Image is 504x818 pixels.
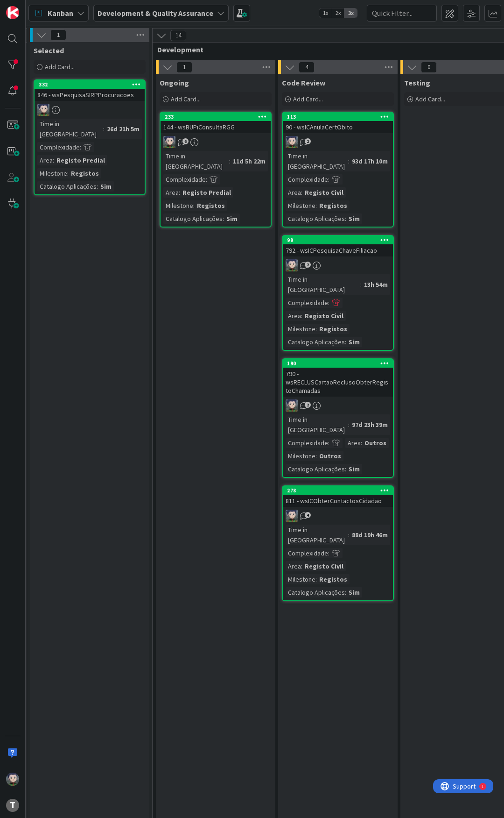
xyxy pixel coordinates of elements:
[283,359,393,368] div: 190
[286,337,345,347] div: Catalogo Aplicações
[286,464,345,474] div: Catalogo Aplicações
[37,181,97,192] div: Catalogo Aplicações
[282,112,394,228] a: 11390 - wsICAnulaCertObitoLSTime in [GEOGRAPHIC_DATA]:93d 17h 10mComplexidade:Area:Registo CivilM...
[231,156,268,166] div: 11d 5h 22m
[283,486,393,495] div: 278
[345,213,346,224] span: :
[6,799,19,812] div: T
[161,121,271,133] div: 144 - wsBUPiConsultaRGG
[283,113,393,133] div: 11390 - wsICAnulaCertObito
[286,324,315,334] div: Milestone
[361,438,362,448] span: :
[346,337,362,347] div: Sim
[286,414,348,435] div: Time in [GEOGRAPHIC_DATA]
[48,7,73,19] span: Kanban
[171,95,201,103] span: Add Card...
[345,337,346,347] span: :
[97,181,98,192] span: :
[286,151,348,171] div: Time in [GEOGRAPHIC_DATA]
[286,548,328,558] div: Complexidade
[315,451,317,461] span: :
[35,104,145,116] div: LS
[293,95,323,103] span: Add Card...
[332,8,344,18] span: 2x
[315,574,317,584] span: :
[195,200,227,211] div: Registos
[283,244,393,256] div: 792 - wsICPesquisaChaveFiliacao
[80,142,81,152] span: :
[45,63,75,71] span: Add Card...
[286,259,298,271] img: LS
[37,119,103,139] div: Time in [GEOGRAPHIC_DATA]
[179,187,180,198] span: :
[286,136,298,148] img: LS
[305,138,311,144] span: 2
[317,324,350,334] div: Registos
[282,485,394,601] a: 278811 - wsICObterContactosCidadaoLSTime in [GEOGRAPHIC_DATA]:88d 19h 46mComplexidade:Area:Regist...
[286,399,298,412] img: LS
[176,62,192,73] span: 1
[286,200,315,211] div: Milestone
[282,235,394,351] a: 99792 - wsICPesquisaChaveFiliacaoLSTime in [GEOGRAPHIC_DATA]:13h 54mComplexidade:Area:Registo Civ...
[283,236,393,256] div: 99792 - wsICPesquisaChaveFiliacao
[367,5,437,21] input: Quick Filter...
[286,174,328,185] div: Complexidade
[49,4,51,11] div: 1
[283,259,393,271] div: LS
[345,587,346,597] span: :
[350,420,390,430] div: 97d 23h 39m
[415,95,445,103] span: Add Card...
[299,62,315,73] span: 4
[6,6,19,19] img: Visit kanbanzone.com
[286,587,345,597] div: Catalogo Aplicações
[163,174,206,185] div: Complexidade
[283,113,393,121] div: 113
[346,213,362,224] div: Sim
[283,359,393,397] div: 190790 - wsRECLUSCartaoReclusoObterRegistoChamadas
[346,587,362,597] div: Sim
[283,510,393,522] div: LS
[180,187,233,198] div: Registo Predial
[283,486,393,507] div: 278811 - wsICObterContactosCidadao
[170,30,186,41] span: 14
[317,200,350,211] div: Registos
[229,156,231,166] span: :
[301,187,302,198] span: :
[160,112,272,228] a: 233144 - wsBUPiConsultaRGGLSTime in [GEOGRAPHIC_DATA]:11d 5h 22mComplexidade:Area:Registo Predial...
[286,561,301,571] div: Area
[223,213,224,224] span: :
[98,8,213,18] b: Development & Quality Assurance
[286,274,360,295] div: Time in [GEOGRAPHIC_DATA]
[404,78,430,87] span: Testing
[35,80,145,89] div: 332
[165,114,271,120] div: 233
[345,464,346,474] span: :
[328,438,329,448] span: :
[6,773,19,786] img: LS
[328,548,329,558] span: :
[206,174,207,185] span: :
[39,81,145,88] div: 332
[163,213,223,224] div: Catalogo Aplicações
[193,200,195,211] span: :
[283,368,393,397] div: 790 - wsRECLUSCartaoReclusoObterRegistoChamadas
[54,155,107,165] div: Registo Predial
[328,174,329,185] span: :
[301,311,302,321] span: :
[282,78,325,87] span: Code Review
[161,113,271,133] div: 233144 - wsBUPiConsultaRGG
[286,438,328,448] div: Complexidade
[163,187,179,198] div: Area
[34,46,64,55] span: Selected
[163,151,229,171] div: Time in [GEOGRAPHIC_DATA]
[305,262,311,268] span: 2
[35,89,145,101] div: 846 - wsPesquisaSIRPProcuracoes
[302,311,346,321] div: Registo Civil
[345,438,361,448] div: Area
[362,279,390,290] div: 13h 54m
[315,200,317,211] span: :
[346,464,362,474] div: Sim
[286,311,301,321] div: Area
[286,574,315,584] div: Milestone
[282,358,394,478] a: 190790 - wsRECLUSCartaoReclusoObterRegistoChamadasLSTime in [GEOGRAPHIC_DATA]:97d 23h 39mComplexi...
